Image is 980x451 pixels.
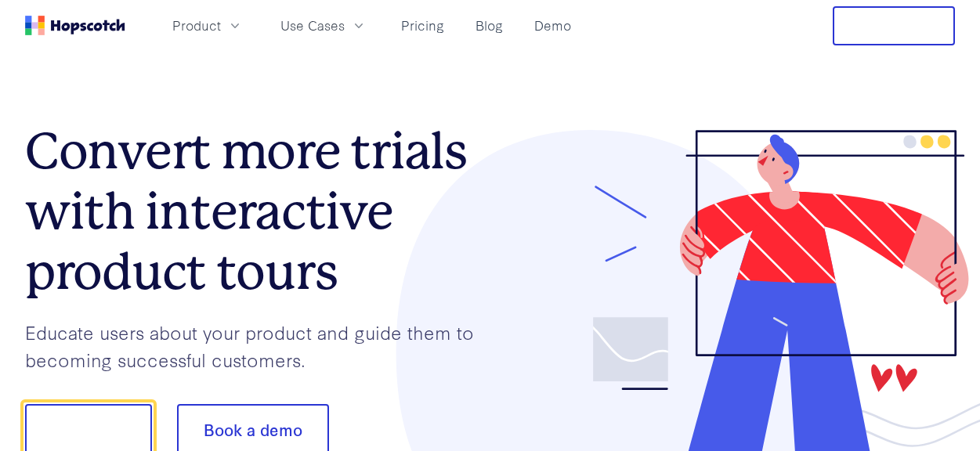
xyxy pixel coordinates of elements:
a: Home [25,16,125,35]
a: Blog [469,13,509,38]
button: Use Cases [271,13,376,38]
h1: Convert more trials with interactive product tours [25,121,490,301]
p: Educate users about your product and guide them to becoming successful customers. [25,319,490,373]
a: Demo [528,13,577,38]
span: Use Cases [280,16,345,35]
button: Free Trial [833,6,955,45]
a: Pricing [395,13,450,38]
span: Product [172,16,221,35]
button: Product [163,13,252,38]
